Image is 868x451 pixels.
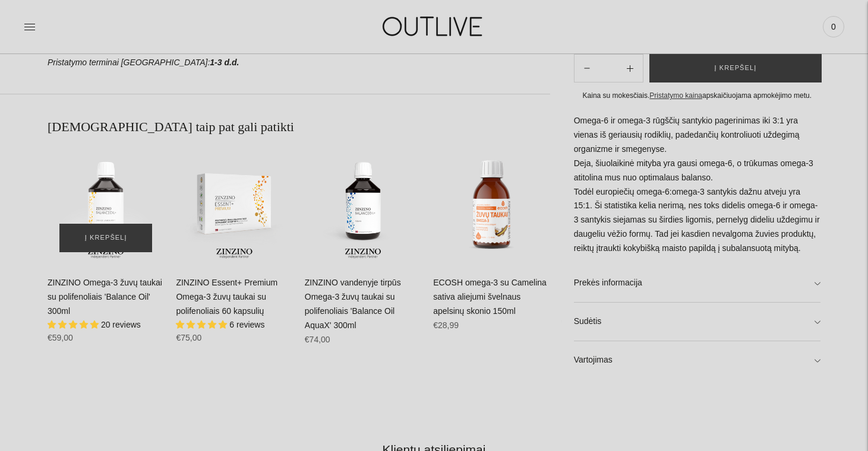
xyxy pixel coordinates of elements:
button: Į krepšelį [59,224,152,252]
span: 5.00 stars [176,320,229,329]
span: 6 reviews [229,320,264,329]
button: Subtract product quantity [617,54,643,82]
em: Pristatymo terminai [GEOGRAPHIC_DATA]: [48,58,210,67]
a: ECOSH omega-3 su Camelina sativa aliejumi švelnaus apelsinų skonio 150ml [433,278,547,316]
span: 20 reviews [101,320,141,329]
a: ZINZINO Essent+ Premium Omega-3 žuvų taukai su polifenoliais 60 kapsulių [176,278,277,316]
a: Sudėtis [574,303,820,341]
strong: 1-3 d.d. [210,58,239,67]
span: €59,00 [48,333,73,342]
button: Add product quantity [575,54,599,82]
a: Prekės informacija [574,264,820,302]
a: ZINZINO Essent+ Premium Omega-3 žuvų taukai su polifenoliais 60 kapsulių [176,148,292,264]
span: €28,99 [433,320,459,330]
span: €75,00 [176,333,201,342]
p: Omega-6 ir omega-3 rūgščių santykio pagerinimas iki 3:1 yra vienas iš geriausių rodiklių, padedan... [574,114,820,256]
input: Product quantity [599,60,617,77]
a: Vartojimas [574,341,820,379]
h2: [DEMOGRAPHIC_DATA] taip pat gali patikti [48,118,550,136]
a: ZINZINO vandenyje tirpūs Omega-3 žuvų taukai su polifenoliais 'Balance Oil AquaX' 300ml [305,148,421,264]
span: €74,00 [305,335,330,344]
a: 0 [823,14,844,40]
div: Kaina su mokesčiais. apskaičiuojama apmokėjimo metu. [574,90,820,102]
span: 4.75 stars [48,320,101,329]
a: ZINZINO Omega-3 žuvų taukai su polifenoliais 'Balance Oil' 300ml [48,148,164,264]
button: Į krepšelį [649,54,822,82]
a: ECOSH omega-3 su Camelina sativa aliejumi švelnaus apelsinų skonio 150ml [433,148,550,264]
span: Į krepšelį [85,232,127,244]
span: 0 [825,18,842,35]
a: ZINZINO Omega-3 žuvų taukai su polifenoliais 'Balance Oil' 300ml [48,278,162,316]
span: Į krepšelį [714,62,756,74]
a: ZINZINO vandenyje tirpūs Omega-3 žuvų taukai su polifenoliais 'Balance Oil AquaX' 300ml [305,278,401,330]
img: OUTLIVE [359,6,508,47]
a: Pristatymo kaina [649,91,702,100]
